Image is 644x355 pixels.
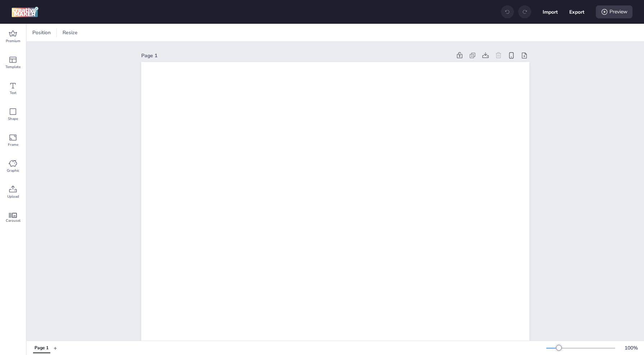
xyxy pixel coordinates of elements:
div: Page 1 [141,52,452,59]
div: Tabs [29,342,54,354]
div: 100 % [622,344,640,352]
button: Export [569,4,584,19]
span: Carousel [6,218,20,224]
button: Import [543,4,558,19]
img: logo Creative Maker [11,6,38,17]
span: Template [5,64,20,70]
span: Resize [61,29,79,36]
div: Preview [596,5,632,18]
span: Position [31,29,52,36]
span: Premium [6,38,20,44]
div: Page 1 [34,345,49,351]
span: Text [10,90,17,96]
button: + [54,342,57,354]
span: Upload [7,194,19,199]
span: Graphic [7,168,19,174]
span: Frame [8,142,18,148]
span: Shape [8,116,18,122]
